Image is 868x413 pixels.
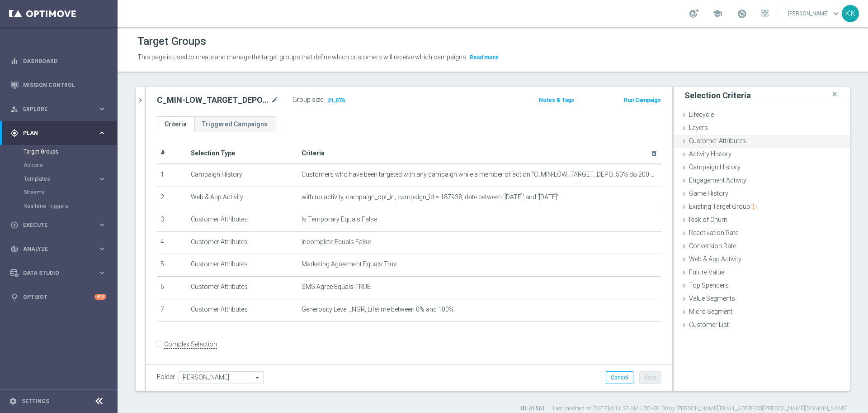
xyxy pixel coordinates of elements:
[157,373,175,381] label: Folder
[24,189,94,196] a: Streams
[164,340,217,349] label: Complex Selection
[689,137,746,144] span: Customer Attributes
[157,276,187,299] td: 6
[24,145,117,158] div: Target Groups
[689,111,714,118] span: Lifecycle
[187,276,298,299] td: Customer Attributes
[684,90,751,101] h3: Selection Criteria
[10,221,98,229] div: Execute
[23,106,98,112] span: Explore
[24,176,89,182] span: Templates
[24,175,107,182] div: Templates keyboard_arrow_right
[271,95,279,106] i: mode_edit
[24,158,117,172] div: Actions
[689,229,738,236] span: Reactivation Rate
[689,216,727,223] span: Risk of Churn
[157,299,187,322] td: 7
[157,231,187,254] td: 4
[23,270,98,276] span: Data Studio
[22,399,49,404] a: Settings
[10,73,106,97] div: Mission Control
[157,95,269,106] h2: C_MIN-LOW_TARGET_DEPO_50% do 200 PLN_PLMECZE_091025_SMS
[23,73,106,97] a: Mission Control
[23,49,106,73] a: Dashboard
[10,57,19,65] i: equalizer
[302,283,371,291] span: SMS Agree Equals TRUE
[538,95,575,105] button: Notes & Tags
[187,254,298,277] td: Customer Attributes
[23,246,98,252] span: Analyze
[157,116,194,132] a: Criteria
[639,371,661,384] button: Save
[787,7,842,20] a: [PERSON_NAME]keyboard_arrow_down
[98,129,106,137] i: keyboard_arrow_right
[24,199,117,213] div: Realtime Triggers
[469,53,500,62] button: Read more
[689,255,741,263] span: Web & App Activity
[23,222,98,228] span: Execute
[842,5,859,22] div: KK
[10,221,107,229] div: play_circle_outline Execute keyboard_arrow_right
[302,193,558,201] span: with no activity, campaign_opt_in, campaign_id = 187938, date between '[DATE]' and '[DATE]'
[302,171,658,178] span: Customers who have been targeted with any campaign while a member of action "C_MIN-LOW_TARGET_DEP...
[24,162,94,169] a: Actions
[187,299,298,322] td: Customer Attributes
[302,260,396,268] span: Marketing Agreement Equals True
[302,149,325,157] span: Criteria
[157,187,187,209] td: 2
[187,209,298,232] td: Customer Attributes
[10,106,107,113] button: person_search Explore keyboard_arrow_right
[24,172,117,186] div: Templates
[23,130,98,136] span: Plan
[606,371,633,384] button: Cancel
[323,96,325,104] label: :
[10,245,107,253] div: track_changes Analyze keyboard_arrow_right
[10,105,98,113] div: Explore
[689,321,729,328] span: Customer List
[712,9,722,19] span: school
[194,116,275,132] a: Triggered Campaigns
[292,96,323,104] label: Group size
[98,105,106,113] i: keyboard_arrow_right
[689,203,757,210] span: Existing Target Group
[98,221,106,229] i: keyboard_arrow_right
[187,143,298,164] th: Selection Type
[623,95,661,105] button: Run Campaign
[10,49,106,73] div: Dashboard
[157,164,187,187] td: 1
[302,216,377,223] span: Is Temporary Equals False
[136,87,145,114] button: chevron_right
[98,245,106,253] i: keyboard_arrow_right
[24,176,98,182] div: Templates
[10,130,107,137] button: gps_fixed Plan keyboard_arrow_right
[10,82,107,89] button: Mission Control
[137,35,206,48] h1: Target Groups
[187,231,298,254] td: Customer Attributes
[24,186,117,199] div: Streams
[302,238,371,246] span: Incomplete Equals False
[10,129,19,137] i: gps_fixed
[10,221,19,229] i: play_circle_outline
[831,9,841,19] span: keyboard_arrow_down
[98,175,106,183] i: keyboard_arrow_right
[187,164,298,187] td: Campaign History
[10,293,107,301] div: lightbulb Optibot +10
[94,294,106,300] div: +10
[10,269,107,277] div: Data Studio keyboard_arrow_right
[10,58,107,65] button: equalizer Dashboard
[689,177,746,184] span: Engagement Activity
[651,150,658,157] i: delete_forever
[157,143,187,164] th: #
[302,306,454,313] span: Generosity Level _NGR, Lifetime between 0% and 100%
[521,405,545,413] label: ID: 41561
[10,269,98,277] div: Data Studio
[9,397,17,405] i: settings
[98,269,106,277] i: keyboard_arrow_right
[137,53,467,61] span: This page is used to create and manage the target groups that define which customers will receive...
[327,97,346,106] span: 21,076
[10,245,19,253] i: track_changes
